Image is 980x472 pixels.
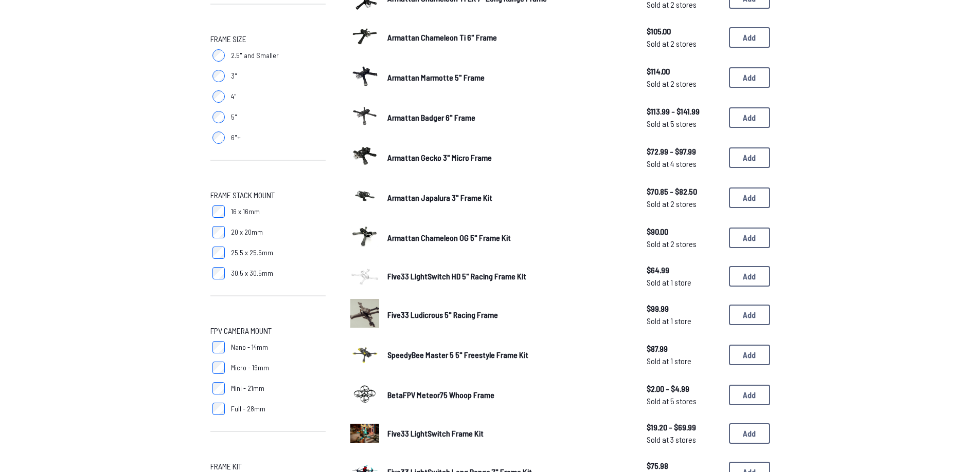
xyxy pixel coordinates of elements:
[210,189,275,201] span: Frame Stack Mount
[350,222,379,254] a: image
[350,299,379,331] a: image
[231,342,268,352] span: Nano - 14mm
[387,192,630,204] a: Armattan Japalura 3" Frame Kit
[647,264,721,276] span: $64.99
[350,62,379,93] a: image
[350,379,379,411] a: image
[729,27,770,48] button: Add
[231,206,260,217] span: 16 x 16mm
[350,379,379,408] img: image
[350,262,379,291] a: image
[210,33,246,45] span: Frame Size
[212,205,225,218] input: 16 x 16mm
[647,37,721,50] span: Sold at 2 stores
[212,247,225,259] input: 25.5 x 25.5mm
[647,158,721,170] span: Sold at 4 stores
[212,131,225,144] input: 6"+
[231,363,269,373] span: Micro - 19mm
[231,248,273,258] span: 25.5 x 25.5mm
[647,118,721,130] span: Sold at 5 stores
[231,383,264,393] span: Mini - 21mm
[387,111,630,124] a: Armattan Badger 6" Frame
[729,305,770,325] button: Add
[647,238,721,250] span: Sold at 2 stores
[647,225,721,238] span: $90.00
[387,427,630,440] a: Five33 LightSwitch Frame Kit
[212,341,225,353] input: Nano - 14mm
[231,112,237,122] span: 5"
[212,267,225,279] input: 30.5 x 30.5mm
[350,339,379,368] img: image
[647,145,721,158] span: $72.99 - $97.99
[387,310,498,319] span: Five33 Ludicrous 5" Racing Frame
[231,133,241,143] span: 6"+
[387,309,630,321] a: Five33 Ludicrous 5" Racing Frame
[729,187,770,208] button: Add
[387,390,494,400] span: BetaFPV Meteor75 Whoop Frame
[647,78,721,90] span: Sold at 2 stores
[350,182,379,211] img: image
[387,112,475,122] span: Armattan Badger 6" Frame
[387,32,497,42] span: Armattan Chameleon Ti 6" Frame
[350,222,379,251] img: image
[647,198,721,210] span: Sold at 2 stores
[350,62,379,90] img: image
[231,91,237,102] span: 4"
[212,403,225,415] input: Full - 28mm
[350,299,379,328] img: image
[350,102,379,134] a: image
[647,25,721,37] span: $105.00
[729,266,770,287] button: Add
[387,153,492,162] span: Armattan Gecko 3" Micro Frame
[387,233,511,242] span: Armattan Chameleon OG 5" Frame Kit
[387,389,630,401] a: BetaFPV Meteor75 Whoop Frame
[729,67,770,88] button: Add
[387,350,528,360] span: SpeedyBee Master 5 5" Freestyle Frame Kit
[387,72,485,82] span: Armattan Marmotte 5" Frame
[387,152,630,164] a: Armattan Gecko 3" Micro Frame
[212,90,225,103] input: 4"
[647,185,721,198] span: $70.85 - $82.50
[387,232,630,244] a: Armattan Chameleon OG 5" Frame Kit
[231,50,279,61] span: 2.5" and Smaller
[387,193,492,202] span: Armattan Japalura 3" Frame Kit
[212,382,225,394] input: Mini - 21mm
[350,22,379,53] a: image
[231,404,265,414] span: Full - 28mm
[231,71,237,81] span: 3"
[387,71,630,84] a: Armattan Marmotte 5" Frame
[729,228,770,248] button: Add
[647,303,721,315] span: $99.99
[729,385,770,405] button: Add
[350,102,379,130] img: image
[212,49,225,62] input: 2.5" and Smaller
[647,315,721,327] span: Sold at 1 store
[350,424,379,443] img: image
[647,65,721,78] span: $114.00
[647,460,721,472] span: $75.98
[387,349,630,361] a: SpeedyBee Master 5 5" Freestyle Frame Kit
[350,182,379,214] a: image
[212,70,225,82] input: 3"
[647,276,721,289] span: Sold at 1 store
[647,395,721,407] span: Sold at 5 stores
[212,226,225,238] input: 20 x 20mm
[647,383,721,395] span: $2.00 - $4.99
[729,107,770,128] button: Add
[387,31,630,44] a: Armattan Chameleon Ti 6" Frame
[387,428,484,438] span: Five33 LightSwitch Frame Kit
[350,339,379,371] a: image
[647,421,721,433] span: $19.20 - $69.99
[647,433,721,446] span: Sold at 3 stores
[350,419,379,448] a: image
[350,22,379,50] img: image
[231,227,263,237] span: 20 x 20mm
[647,355,721,367] span: Sold at 1 store
[729,423,770,444] button: Add
[729,147,770,168] button: Add
[231,268,273,278] span: 30.5 x 30.5mm
[729,345,770,365] button: Add
[350,142,379,171] img: image
[387,270,630,282] a: Five33 LightSwitch HD 5" Racing Frame Kit
[212,111,225,123] input: 5"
